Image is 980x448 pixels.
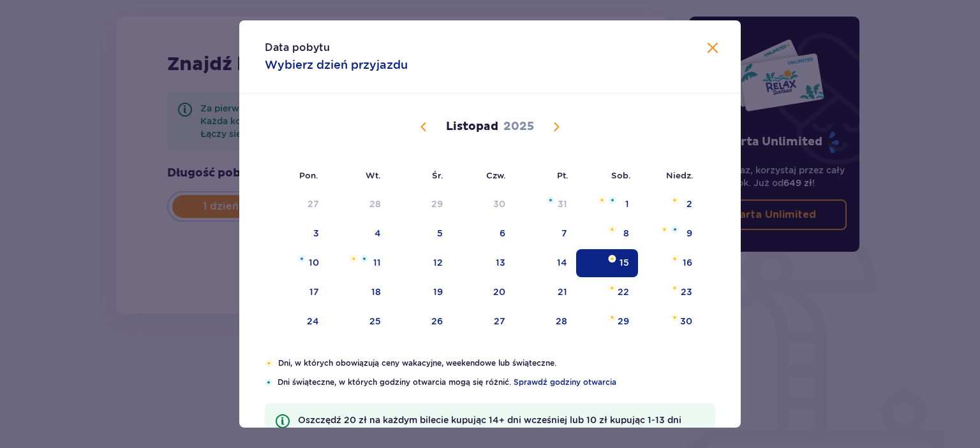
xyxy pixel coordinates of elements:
[494,315,505,328] div: 27
[493,198,505,210] div: 30
[683,256,692,269] div: 16
[307,315,319,328] div: 24
[638,249,701,277] td: niedziela, 16 listopada 2025
[514,377,616,388] span: Sprawdź godziny otwarcia
[671,196,679,204] img: Pomarańczowa gwiazdka
[576,191,638,219] td: sobota, 1 listopada 2025
[265,379,272,386] img: Niebieska gwiazdka
[309,256,319,269] div: 10
[608,314,616,321] img: Pomarańczowa gwiazdka
[366,170,381,180] small: Wt.
[328,220,390,248] td: wtorek, 4 listopada 2025
[360,255,368,263] img: Niebieska gwiazdka
[433,285,443,298] div: 19
[496,256,505,269] div: 13
[328,278,390,307] td: wtorek, 18 listopada 2025
[431,198,443,210] div: 29
[671,255,679,263] img: Pomarańczowa gwiazdka
[514,308,576,336] td: piątek, 28 listopada 2025
[299,170,318,180] small: Pon.
[638,191,701,219] td: niedziela, 2 listopada 2025
[390,191,452,219] td: środa, 29 października 2025
[390,249,452,277] td: środa, 12 listopada 2025
[514,278,576,307] td: piątek, 21 listopada 2025
[671,314,679,321] img: Pomarańczowa gwiazdka
[618,315,629,328] div: 29
[558,285,567,298] div: 21
[547,196,554,204] img: Niebieska gwiazdka
[308,198,319,210] div: 27
[561,227,567,240] div: 7
[452,278,515,307] td: czwartek, 20 listopada 2025
[500,227,505,240] div: 6
[328,191,390,219] td: wtorek, 28 października 2025
[328,249,390,277] td: wtorek, 11 listopada 2025
[369,198,381,210] div: 28
[671,226,679,233] img: Niebieska gwiazdka
[265,278,328,307] td: poniedziałek, 17 listopada 2025
[390,220,452,248] td: środa, 5 listopada 2025
[514,249,576,277] td: piątek, 14 listopada 2025
[373,256,381,269] div: 11
[557,170,568,180] small: Pt.
[298,255,306,263] img: Niebieska gwiazdka
[549,119,564,134] button: Następny miesiąc
[486,170,506,180] small: Czw.
[313,227,319,240] div: 3
[265,308,328,336] td: poniedziałek, 24 listopada 2025
[557,256,567,269] div: 14
[680,315,692,328] div: 30
[452,220,515,248] td: czwartek, 6 listopada 2025
[576,220,638,248] td: sobota, 8 listopada 2025
[452,249,515,277] td: czwartek, 13 listopada 2025
[446,119,498,134] p: Listopad
[681,285,692,298] div: 23
[309,285,319,298] div: 17
[576,308,638,336] td: sobota, 29 listopada 2025
[452,308,515,336] td: czwartek, 27 listopada 2025
[608,255,616,263] img: Pomarańczowa gwiazdka
[618,285,629,298] div: 22
[265,249,328,277] td: poniedziałek, 10 listopada 2025
[390,278,452,307] td: środa, 19 listopada 2025
[576,249,638,277] td: Data zaznaczona. sobota, 15 listopada 2025
[371,285,381,298] div: 18
[369,315,381,328] div: 25
[638,278,701,307] td: niedziela, 23 listopada 2025
[608,226,616,233] img: Pomarańczowa gwiazdka
[687,198,692,210] div: 2
[705,41,720,57] button: Zamknij
[666,170,694,180] small: Niedz.
[638,220,701,248] td: niedziela, 9 listopada 2025
[265,220,328,248] td: poniedziałek, 3 listopada 2025
[576,278,638,307] td: sobota, 22 listopada 2025
[558,198,567,210] div: 31
[328,308,390,336] td: wtorek, 25 listopada 2025
[433,256,443,269] div: 12
[265,41,330,55] p: Data pobytu
[437,227,443,240] div: 5
[503,119,534,134] p: 2025
[608,284,616,292] img: Pomarańczowa gwiazdka
[671,284,679,292] img: Pomarańczowa gwiazdka
[278,377,715,388] p: Dni świąteczne, w których godziny otwarcia mogą się różnić.
[611,170,631,180] small: Sob.
[344,426,375,439] a: Cennik
[556,315,567,328] div: 28
[265,359,273,367] img: Pomarańczowa gwiazdka
[687,227,692,240] div: 9
[514,191,576,219] td: piątek, 31 października 2025
[625,198,629,210] div: 1
[432,170,443,180] small: Śr.
[623,227,629,240] div: 8
[660,226,669,233] img: Pomarańczowa gwiazdka
[416,119,431,134] button: Poprzedni miesiąc
[493,285,505,298] div: 20
[452,191,515,219] td: czwartek, 30 października 2025
[390,308,452,336] td: środa, 26 listopada 2025
[598,196,606,204] img: Pomarańczowa gwiazdka
[265,57,408,73] p: Wybierz dzień przyjazdu
[278,358,715,369] p: Dni, w których obowiązują ceny wakacyjne, weekendowe lub świąteczne.
[620,256,629,269] div: 15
